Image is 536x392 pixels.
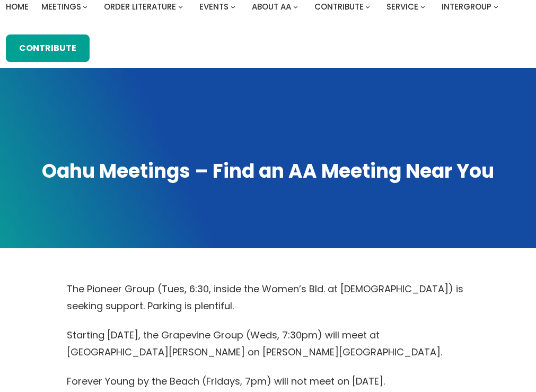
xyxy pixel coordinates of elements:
[386,1,418,12] span: Service
[365,4,370,9] button: Contribute submenu
[252,1,291,12] span: About AA
[178,4,183,9] button: Order Literature submenu
[314,1,364,12] span: Contribute
[104,1,176,12] span: Order Literature
[442,1,491,12] span: Intergroup
[6,34,90,62] a: Contribute
[83,4,87,9] button: Meetings submenu
[10,159,526,185] h1: Oahu Meetings – Find an AA Meeting Near You
[231,4,235,9] button: Events submenu
[6,1,29,12] span: Home
[67,373,470,390] p: Forever Young by the Beach (Fridays, 7pm) will not meet on [DATE].
[199,1,229,12] span: Events
[293,4,298,9] button: About AA submenu
[67,281,470,314] p: The Pioneer Group (Tues, 6:30, inside the Women’s Bld. at [DEMOGRAPHIC_DATA]) is seeking support....
[420,4,425,9] button: Service submenu
[67,327,470,360] p: Starting [DATE], the Grapevine Group (Weds, 7:30pm) will meet at [GEOGRAPHIC_DATA][PERSON_NAME] o...
[494,4,498,9] button: Intergroup submenu
[41,1,81,12] span: Meetings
